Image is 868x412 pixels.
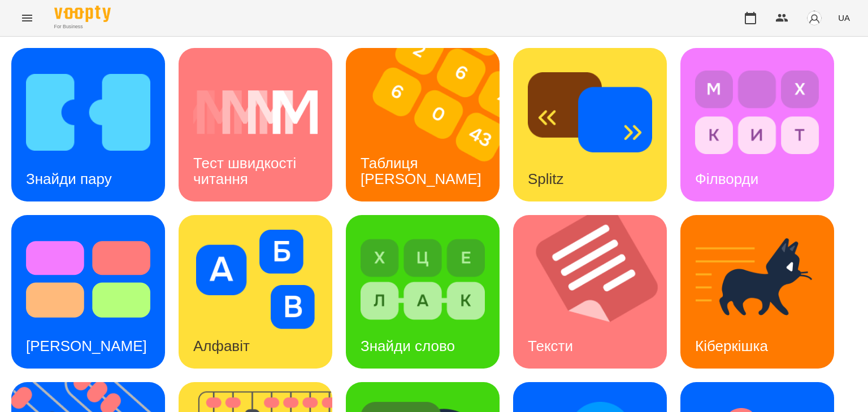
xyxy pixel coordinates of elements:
img: Таблиця Шульте [346,48,514,201]
a: Тест Струпа[PERSON_NAME] [11,215,165,369]
img: Splitz [528,63,652,162]
img: Тест швидкості читання [193,63,318,162]
a: SplitzSplitz [513,48,667,201]
a: Таблиця ШультеТаблиця [PERSON_NAME] [346,48,500,201]
button: UA [834,7,854,28]
img: Філворди [695,63,819,162]
h3: Знайди слово [361,338,455,354]
h3: Splitz [528,170,564,187]
h3: Знайди пару [26,170,112,187]
h3: Кіберкішка [695,338,768,354]
img: Voopty Logo [54,6,111,22]
a: ФілвордиФілворди [680,48,834,201]
img: Тест Струпа [26,230,150,329]
img: Знайди пару [26,63,150,162]
a: ТекстиТексти [513,215,667,369]
h3: Таблиця [PERSON_NAME] [361,155,481,187]
a: Тест швидкості читанняТест швидкості читання [179,48,332,201]
button: Menu [14,5,41,32]
img: Знайди слово [361,230,485,329]
a: Знайди паруЗнайди пару [11,48,165,201]
a: АлфавітАлфавіт [179,215,332,369]
img: Тексти [513,215,681,369]
a: Знайди словоЗнайди слово [346,215,500,369]
h3: Тексти [528,338,573,354]
h3: Філворди [695,170,758,187]
h3: Тест швидкості читання [193,155,300,187]
img: avatar_s.png [806,10,822,26]
img: Кіберкішка [695,230,819,329]
span: UA [838,12,850,24]
h3: [PERSON_NAME] [26,338,147,354]
a: КіберкішкаКіберкішка [680,215,834,369]
h3: Алфавіт [193,338,250,354]
span: For Business [54,23,111,30]
img: Алфавіт [193,230,318,329]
